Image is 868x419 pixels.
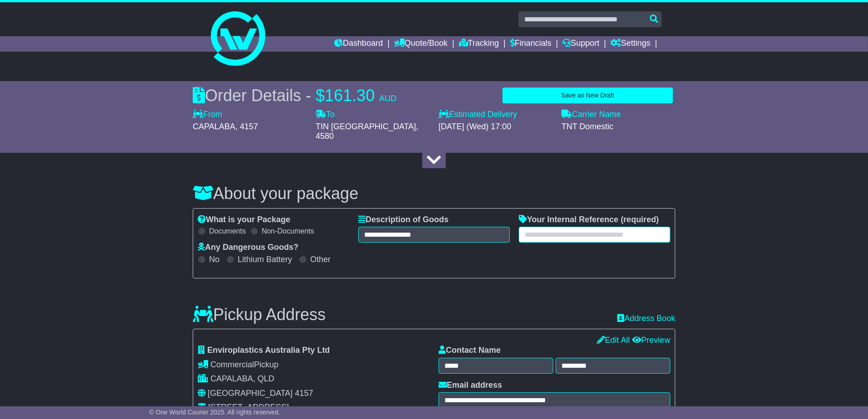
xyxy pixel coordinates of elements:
[632,336,670,345] a: Preview
[198,360,429,370] div: Pickup
[193,122,235,131] span: CAPALABA
[597,336,630,345] a: Edit All
[561,110,621,120] label: Carrier Name
[325,86,375,105] span: 161.30
[439,110,552,120] label: Estimated Delivery
[198,215,290,225] label: What is your Package
[316,122,416,131] span: TIN [GEOGRAPHIC_DATA]
[519,215,659,225] label: Your Internal Reference (required)
[207,346,330,355] span: Enviroplastics Australia Pty Ltd
[561,122,675,132] div: TNT Domestic
[208,389,293,398] span: [GEOGRAPHIC_DATA]
[439,346,501,356] label: Contact Name
[193,86,396,105] div: Order Details -
[209,255,219,265] label: No
[316,86,325,105] span: $
[502,88,673,103] button: Save as New Draft
[209,227,246,235] label: Documents
[295,389,313,398] span: 4157
[210,374,274,383] span: CAPALABA, QLD
[439,380,502,390] label: Email address
[193,185,675,203] h3: About your package
[358,215,449,225] label: Description of Goods
[316,122,418,141] span: , 4580
[316,110,335,120] label: To
[459,36,499,52] a: Tracking
[208,403,289,413] div: [STREET_ADDRESS]
[238,255,292,265] label: Lithium Battery
[610,36,650,52] a: Settings
[310,255,331,265] label: Other
[193,306,326,324] h3: Pickup Address
[210,360,254,369] span: Commercial
[510,36,551,52] a: Financials
[439,122,552,132] div: [DATE] (Wed) 17:00
[379,94,396,103] span: AUD
[334,36,383,52] a: Dashboard
[193,110,222,120] label: From
[235,122,258,131] span: , 4157
[262,227,314,235] label: Non-Documents
[149,409,280,416] span: © One World Courier 2025. All rights reserved.
[617,314,675,324] a: Address Book
[394,36,448,52] a: Quote/Book
[198,243,298,253] label: Any Dangerous Goods?
[563,36,600,52] a: Support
